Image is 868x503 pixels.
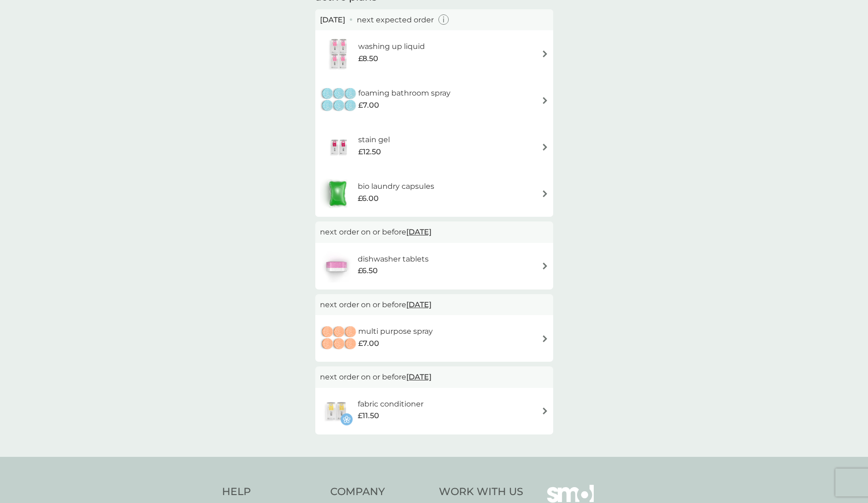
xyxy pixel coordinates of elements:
[320,322,358,355] img: multi purpose spray
[406,296,431,314] span: [DATE]
[358,398,424,410] h6: fabric conditioner
[406,368,431,386] span: [DATE]
[439,485,523,499] h4: Work With Us
[320,131,358,163] img: stain gel
[357,14,434,26] p: next expected order
[542,262,549,269] img: arrow right
[222,485,321,499] h4: Help
[320,226,549,238] p: next order on or before
[358,41,425,53] h6: washing up liquid
[320,14,345,26] span: [DATE]
[542,407,549,414] img: arrow right
[358,265,378,277] span: £6.50
[320,177,355,210] img: bio laundry capsules
[320,299,549,311] p: next order on or before
[542,50,549,57] img: arrow right
[320,371,549,383] p: next order on or before
[358,180,434,193] h6: bio laundry capsules
[358,53,378,65] span: £8.50
[320,37,358,70] img: washing up liquid
[358,193,379,205] span: £6.00
[358,338,379,350] span: £7.00
[358,146,381,158] span: £12.50
[358,87,451,99] h6: foaming bathroom spray
[320,84,358,117] img: foaming bathroom spray
[358,410,379,422] span: £11.50
[542,335,549,342] img: arrow right
[358,253,429,265] h6: dishwasher tablets
[358,134,390,146] h6: stain gel
[358,99,379,111] span: £7.00
[542,97,549,104] img: arrow right
[358,325,433,338] h6: multi purpose spray
[330,485,430,499] h4: Company
[320,395,353,427] img: fabric conditioner
[320,250,353,283] img: dishwasher tablets
[406,223,431,241] span: [DATE]
[542,190,549,197] img: arrow right
[542,144,549,151] img: arrow right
